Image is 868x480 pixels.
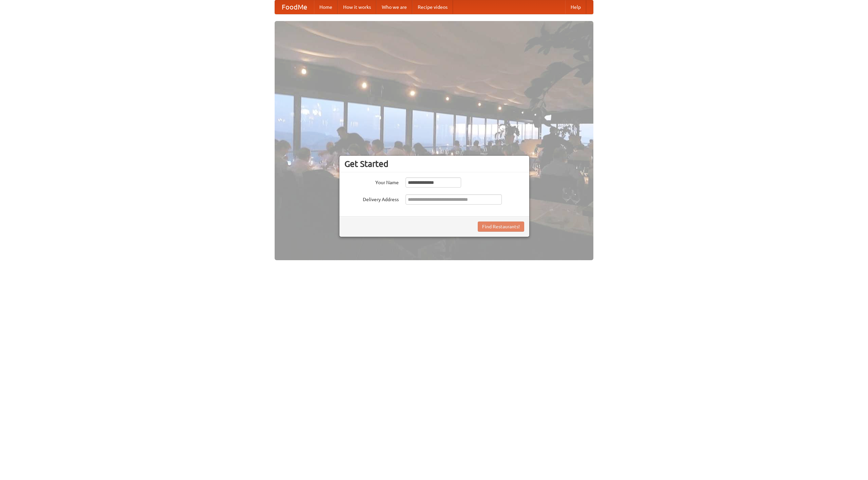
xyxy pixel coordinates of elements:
a: Help [565,0,586,14]
h3: Get Started [344,159,524,169]
a: Home [314,0,338,14]
a: FoodMe [275,0,314,14]
a: How it works [338,0,376,14]
label: Your Name [344,177,399,186]
a: Recipe videos [412,0,453,14]
a: Who we are [376,0,412,14]
label: Delivery Address [344,194,399,203]
button: Find Restaurants! [478,222,524,232]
